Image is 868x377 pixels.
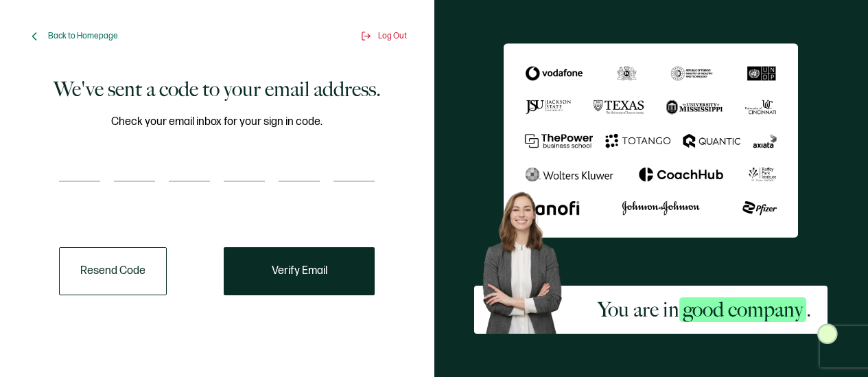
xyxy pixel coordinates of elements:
span: Check your email inbox for your sign in code. [111,113,322,130]
button: Resend Code [59,247,167,295]
h2: You are in . [598,296,811,323]
img: Sertifier Signup - You are in <span class="strong-h">good company</span>. Hero [474,185,580,334]
span: Log Out [378,31,407,41]
span: Back to Homepage [48,31,118,41]
span: Verify Email [272,266,327,277]
span: good company [679,297,806,322]
button: Verify Email [224,247,375,295]
img: Sertifier We've sent a code to your email address. [504,43,798,238]
img: Sertifier Signup [817,323,838,344]
h1: We've sent a code to your email address. [54,76,381,103]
